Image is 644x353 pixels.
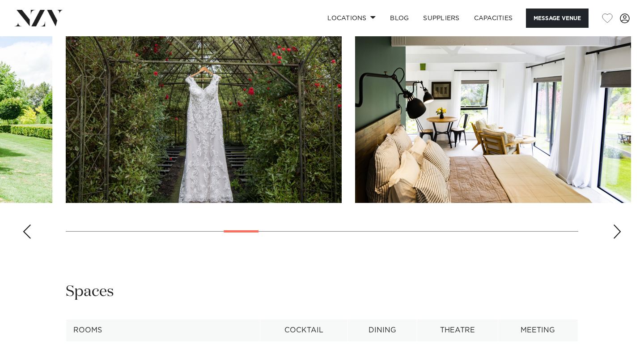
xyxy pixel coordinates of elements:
[467,9,520,28] a: Capacities
[66,319,260,341] th: Rooms
[66,282,114,302] h2: Spaces
[260,319,347,341] th: Cocktail
[526,9,589,28] button: Message Venue
[383,9,416,28] a: BLOG
[416,9,466,28] a: SUPPLIERS
[320,9,383,28] a: Locations
[347,319,417,341] th: Dining
[14,10,63,26] img: nzv-logo.png
[498,319,578,341] th: Meeting
[417,319,498,341] th: Theatre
